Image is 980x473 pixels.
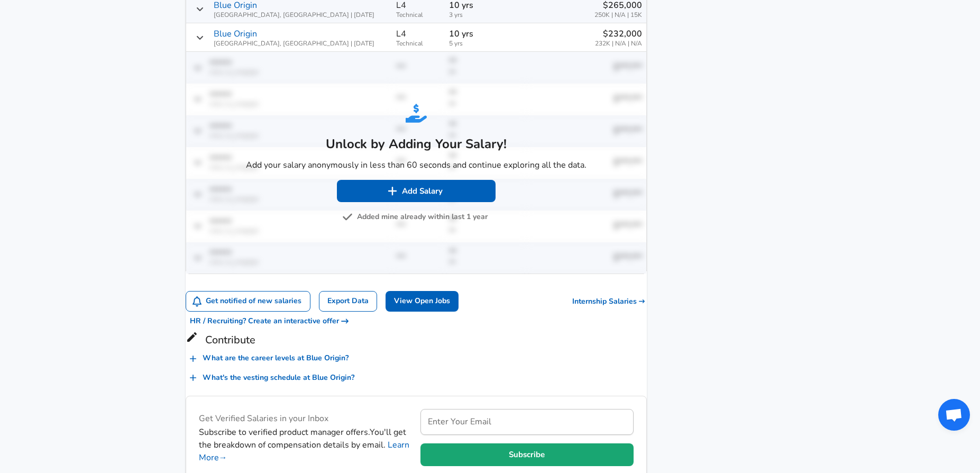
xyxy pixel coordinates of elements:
[387,186,398,196] img: svg+xml;base64,PHN2ZyB4bWxucz0iaHR0cDovL3d3dy53My5vcmcvMjAwMC9zdmciIGZpbGw9IiNmZmZmZmYiIHZpZXdCb3...
[595,28,642,40] p: $232,000
[344,211,488,224] button: Added mine already within last 1 year
[199,411,412,426] h6: Get Verified Salaries in your Inbox
[186,292,310,311] button: Get notified of new salaries
[190,315,349,328] span: HR / Recruiting? Create an interactive offer
[199,426,412,464] p: Subscribe to verified offers . You'll get the breakdown of compensation details by email.
[214,28,257,40] p: Blue Origin
[337,180,496,202] button: Add Salary
[319,291,377,312] a: Export Data
[199,439,409,463] a: Learn More→
[246,135,587,152] h5: Unlock by Adding Your Salary!
[386,291,459,312] a: View Open Jobs
[186,368,359,388] button: What's the vesting schedule at Blue Origin?
[186,331,647,349] h6: Contribute
[595,40,642,47] span: 232K | N/A | N/A
[214,12,374,19] span: [GEOGRAPHIC_DATA], [GEOGRAPHIC_DATA] | [DATE]
[246,159,587,171] p: Add your salary anonymously in less than 60 seconds and continue exploring all the data.
[396,28,406,40] p: L4
[279,426,344,438] span: Product Manager
[342,212,353,222] img: svg+xml;base64,PHN2ZyB4bWxucz0iaHR0cDovL3d3dy53My5vcmcvMjAwMC9zdmciIGZpbGw9IiM3NTc1NzUiIHZpZXdCb3...
[938,399,970,431] div: Open chat
[449,28,523,40] p: 10 yrs
[396,12,441,19] span: Technical
[186,312,353,331] button: HR / Recruiting? Create an interactive offer
[572,296,647,307] a: Internship Salaries
[406,103,427,124] img: svg+xml;base64,PHN2ZyB4bWxucz0iaHR0cDovL3d3dy53My5vcmcvMjAwMC9zdmciIGZpbGw9IiMyNjhERUMiIHZpZXdCb3...
[594,12,642,19] span: 250K | N/A | 15K
[186,349,353,368] a: What are the career levels at Blue Origin?
[449,12,523,19] span: 3 yrs
[420,443,634,466] button: Subscribe
[396,40,441,47] span: Technical
[214,40,374,47] span: [GEOGRAPHIC_DATA], [GEOGRAPHIC_DATA] | [DATE]
[449,40,523,47] span: 5 yrs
